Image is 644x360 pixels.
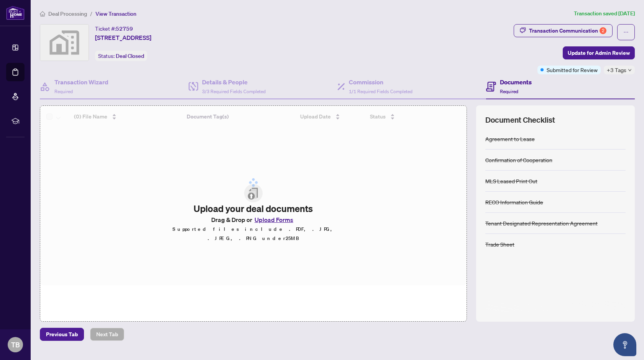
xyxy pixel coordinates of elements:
[116,53,144,59] span: Deal Closed
[95,10,136,17] span: View Transaction
[485,156,552,164] div: Confirmation of Cooperation
[563,46,635,59] button: Update for Admin Review
[500,89,518,94] span: Required
[40,328,84,341] button: Previous Tab
[202,77,266,87] h4: Details & People
[11,339,20,350] span: TB
[607,66,626,74] span: +3 Tags
[485,135,535,143] div: Agreement to Lease
[349,77,412,87] h4: Commission
[95,33,151,42] span: [STREET_ADDRESS]
[485,240,514,248] div: Trade Sheet
[485,115,555,125] span: Document Checklist
[48,10,87,17] span: Deal Processing
[40,25,89,61] img: svg%3e
[613,333,636,356] button: Open asap
[95,24,133,33] div: Ticket #:
[54,77,108,87] h4: Transaction Wizard
[514,24,613,37] button: Transaction Communication2
[90,328,124,341] button: Next Tab
[485,198,543,206] div: RECO Information Guide
[568,47,630,59] span: Update for Admin Review
[6,6,25,20] img: logo
[202,89,266,94] span: 3/3 Required Fields Completed
[628,68,632,72] span: down
[349,89,412,94] span: 1/1 Required Fields Completed
[95,51,147,61] div: Status:
[485,177,537,185] div: MLS Leased Print Out
[46,328,78,340] span: Previous Tab
[40,11,45,16] span: home
[90,9,92,18] li: /
[574,9,635,18] article: Transaction saved [DATE]
[116,25,133,32] span: 52759
[54,89,73,94] span: Required
[623,30,629,35] span: ellipsis
[485,219,598,227] div: Tenant Designated Representation Agreement
[529,25,606,37] div: Transaction Communication
[547,66,598,74] span: Submitted for Review
[500,77,532,87] h4: Documents
[600,27,606,34] div: 2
